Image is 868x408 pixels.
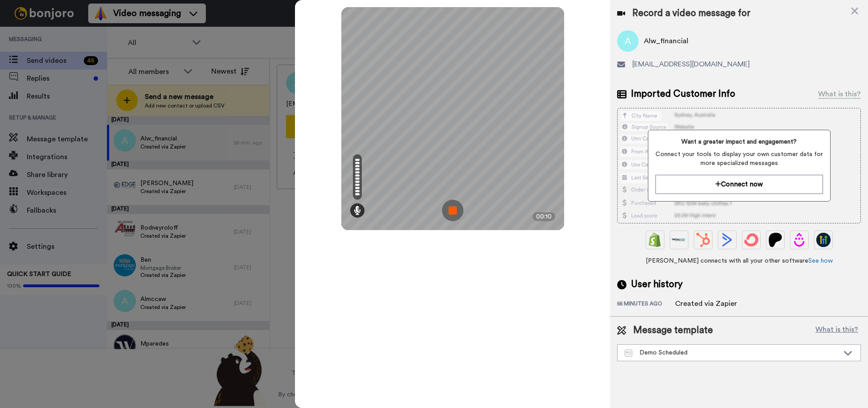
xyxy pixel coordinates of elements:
img: ic_record_stop.svg [442,200,463,221]
div: What is this? [818,89,861,99]
div: Demo Scheduled [625,348,839,357]
p: Hi [PERSON_NAME], Boost your view rates with automatic re-sends of unviewed messages! We've just ... [39,25,154,34]
span: [EMAIL_ADDRESS][DOMAIN_NAME] [632,59,750,70]
img: Ontraport [672,233,686,247]
p: Message from Grant, sent 18w ago [39,34,154,42]
button: Connect now [655,175,823,194]
span: Want a greater impact and engagement? [655,137,823,146]
img: GoHighLevel [816,233,831,247]
img: Hubspot [696,233,710,247]
button: What is this? [813,324,861,337]
span: Imported Customer Info [631,87,735,101]
img: Patreon [768,233,782,247]
img: Drip [792,233,807,247]
img: Shopify [648,233,662,247]
span: [PERSON_NAME] connects with all your other software [617,256,861,265]
img: ConvertKit [744,233,758,247]
img: ActiveCampaign [720,233,734,247]
img: Message-temps.svg [625,350,632,357]
span: Connect your tools to display your own customer data for more specialized messages [655,150,823,168]
div: Created via Zapier [675,298,737,309]
span: Message template [633,324,713,337]
div: message notification from Grant, 18w ago. Hi Mike, Boost your view rates with automatic re-sends ... [13,19,165,48]
img: Profile image for Grant [20,27,34,41]
div: 55 minutes ago [617,300,675,309]
span: User history [631,278,683,291]
a: See how [808,258,833,264]
div: 00:10 [532,212,555,221]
